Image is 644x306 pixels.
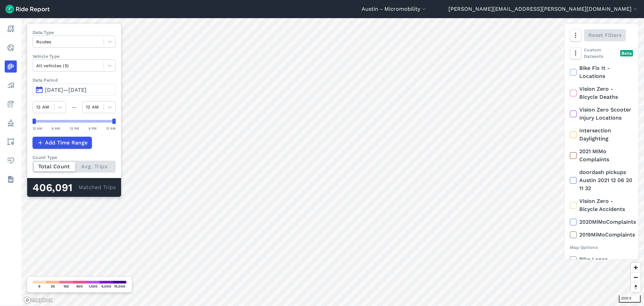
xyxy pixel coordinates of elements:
a: Datasets [5,173,17,185]
div: 6 PM [89,125,97,131]
label: Bike Lanes [570,256,633,264]
a: Health [5,155,17,167]
a: Realtime [5,42,17,54]
button: Reset bearing to north [631,282,641,292]
button: Zoom in [631,263,641,272]
div: 406,091 [33,183,78,192]
a: Policy [5,117,17,129]
label: Intersection Daylighting [570,127,633,143]
div: 12 AM [33,125,42,131]
button: Reset Filters [584,29,626,41]
label: Vision Zero - Bicycle Accidents [570,197,633,213]
a: Heatmaps [5,60,17,73]
label: 2019MiMoComplaints [570,231,633,239]
label: doordash pickups Austin 2021 12 06 20 11 32 [570,168,633,192]
div: Matched Trips [27,178,121,197]
button: Add Time Range [33,137,92,149]
label: Data Period [33,77,116,83]
span: Reset Filters [588,31,622,39]
label: Bike Fix It - Locations [570,64,633,80]
button: Austin - Micromobility [362,5,427,13]
canvas: Map [21,18,644,306]
div: Beta [620,50,633,56]
label: Vehicle Type [33,53,116,59]
label: 2021 MiMo Complaints [570,147,633,164]
div: 12 PM [70,125,79,131]
label: Vision Zero - Bicycle Deaths [570,85,633,101]
a: Fees [5,98,17,110]
div: Map Options [570,244,633,251]
div: — [66,103,82,111]
button: [PERSON_NAME][EMAIL_ADDRESS][PERSON_NAME][DOMAIN_NAME] [448,5,639,13]
a: Analyze [5,79,17,91]
label: 2020MiMoComplaints [570,218,633,226]
button: Zoom out [631,272,641,282]
span: Add Time Range [45,139,88,147]
a: Mapbox logo [23,296,53,304]
div: 6 AM [52,125,60,131]
button: [DATE]—[DATE] [33,84,116,96]
div: 12 AM [106,125,116,131]
div: 3000 ft [619,295,641,303]
span: [DATE]—[DATE] [45,87,87,93]
a: Areas [5,136,17,148]
a: Report [5,23,17,35]
img: Ride Report [5,5,50,13]
div: Custom Datasets [570,47,633,59]
div: Count Type [33,154,116,161]
label: Vision Zero Scooter Injury Locations [570,106,633,122]
label: Data Type [33,29,116,36]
